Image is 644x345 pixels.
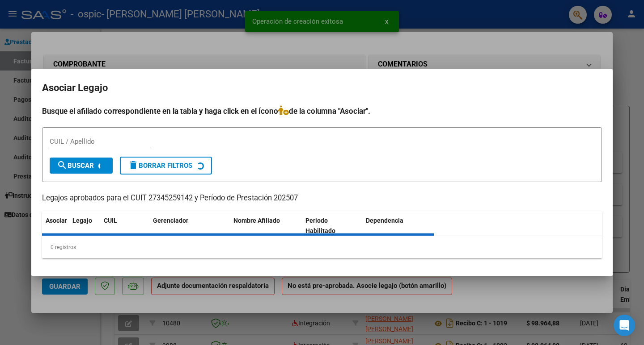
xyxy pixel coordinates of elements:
[128,162,192,170] span: Borrar Filtros
[100,211,149,241] datatable-header-cell: CUIL
[42,105,602,117] h4: Busque el afiliado correspondiente en la tabla y haga click en el ícono de la columna "Asociar".
[149,211,230,241] datatable-header-cell: Gerenciador
[57,160,68,170] mat-icon: search
[120,157,212,175] button: Borrar Filtros
[104,217,117,224] span: CUIL
[69,211,100,241] datatable-header-cell: Legajo
[302,211,362,241] datatable-header-cell: Periodo Habilitado
[46,217,67,224] span: Asociar
[153,217,188,224] span: Gerenciador
[305,217,335,234] span: Periodo Habilitado
[614,315,635,336] div: Open Intercom Messenger
[362,211,434,241] datatable-header-cell: Dependencia
[72,217,92,224] span: Legajo
[230,211,302,241] datatable-header-cell: Nombre Afiliado
[50,158,113,174] button: Buscar
[366,217,403,224] span: Dependencia
[42,236,602,258] div: 0 registros
[57,162,94,170] span: Buscar
[42,193,602,204] p: Legajos aprobados para el CUIT 27345259142 y Período de Prestación 202507
[42,211,69,241] datatable-header-cell: Asociar
[233,217,280,224] span: Nombre Afiliado
[128,160,139,170] mat-icon: delete
[42,79,602,96] h2: Asociar Legajo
